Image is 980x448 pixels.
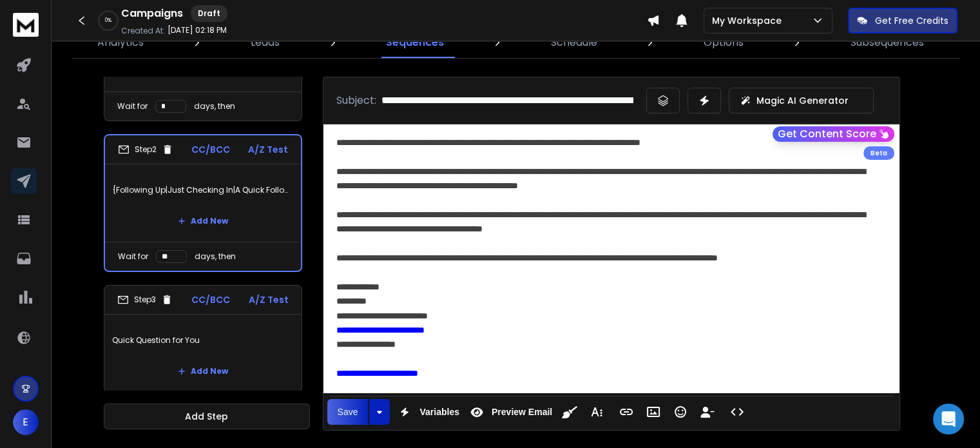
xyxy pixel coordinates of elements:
a: Schedule [543,27,605,58]
p: Schedule [551,35,597,50]
div: Open Intercom Messenger [933,404,964,434]
button: Save [327,399,369,425]
button: Preview Email [465,399,555,425]
p: Created At: [121,26,165,36]
li: Step2CC/BCCA/Z Test{Following Up|Just Checking In|A Quick Follow-Up} on My Last EmailAdd NewWait ... [104,134,302,272]
p: {Following Up|Just Checking In|A Quick Follow-Up} on My Last Email [113,172,293,208]
p: Sequences [386,35,444,50]
img: logo [13,13,39,37]
button: Code View [725,399,749,425]
p: CC/BCC [191,293,230,306]
p: Wait for [117,101,148,112]
button: E [13,409,39,435]
span: Preview Email [489,407,555,418]
p: Subject: [336,93,376,108]
div: Draft [191,5,227,22]
a: Options [696,27,751,58]
h1: Campaigns [121,6,183,21]
button: Variables [392,399,462,425]
span: Variables [417,407,462,418]
button: Add Step [104,404,310,429]
div: Beta [863,146,894,160]
p: Quick Question for You [112,322,294,358]
div: Step 2 [118,144,173,155]
li: Step3CC/BCCA/Z TestQuick Question for YouAdd New [104,285,302,393]
button: Insert Image (Ctrl+P) [641,399,666,425]
button: More Text [584,399,609,425]
button: Add New [168,358,238,384]
a: Leads [243,27,287,58]
p: A/Z Test [248,143,288,156]
p: Get Free Credits [875,14,948,27]
button: Get Content Score [773,126,894,142]
p: days, then [195,251,236,262]
p: Analytics [97,35,144,50]
p: Wait for [118,251,148,262]
button: Emoticons [668,399,693,425]
button: Add New [168,208,238,234]
a: Subsequences [843,27,932,58]
p: A/Z Test [249,293,289,306]
div: Step 3 [117,294,173,306]
p: Magic AI Generator [756,94,849,107]
p: [DATE] 02:18 PM [168,25,227,35]
a: Analytics [90,27,151,58]
button: Insert Unsubscribe Link [695,399,720,425]
button: Get Free Credits [848,8,957,34]
button: Insert Link (Ctrl+K) [614,399,639,425]
a: Sequences [378,27,452,58]
p: My Workspace [712,14,787,27]
p: days, then [194,101,235,112]
p: Leads [251,35,280,50]
p: 0 % [105,17,111,24]
button: Clean HTML [557,399,582,425]
p: CC/BCC [191,143,230,156]
p: Options [704,35,744,50]
button: Magic AI Generator [729,88,874,113]
p: Subsequences [850,35,924,50]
